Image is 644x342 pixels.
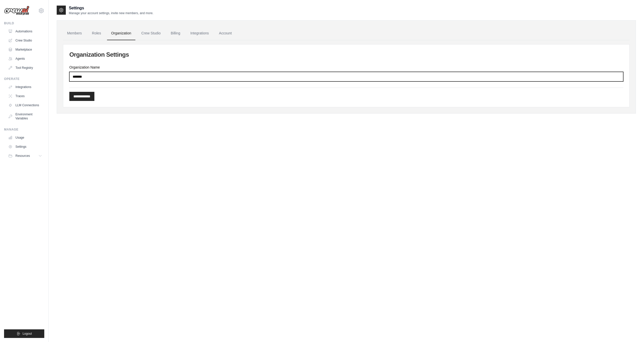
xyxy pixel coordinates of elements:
p: Manage your account settings, invite new members, and more. [69,11,153,15]
a: Crew Studio [137,27,165,40]
img: Logo [4,6,29,15]
a: Integrations [186,27,213,40]
a: Members [63,27,86,40]
a: Integrations [6,83,44,91]
a: Crew Studio [6,36,44,45]
h2: Settings [69,5,153,11]
label: Organization Name [69,65,623,70]
span: Logout [23,332,32,336]
a: Billing [167,27,184,40]
a: Agents [6,55,44,63]
a: Account [215,27,236,40]
a: Tool Registry [6,64,44,72]
div: Operate [4,77,44,81]
h2: Organization Settings [69,51,623,59]
div: Manage [4,127,44,132]
a: LLM Connections [6,101,44,109]
a: Traces [6,92,44,100]
a: Marketplace [6,46,44,54]
div: Build [4,21,44,25]
a: Organization [107,27,135,40]
a: Automations [6,27,44,35]
a: Environment Variables [6,110,44,122]
button: Logout [4,329,44,338]
span: Resources [15,154,30,158]
a: Usage [6,134,44,142]
button: Resources [6,152,44,160]
a: Settings [6,143,44,151]
a: Roles [88,27,105,40]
